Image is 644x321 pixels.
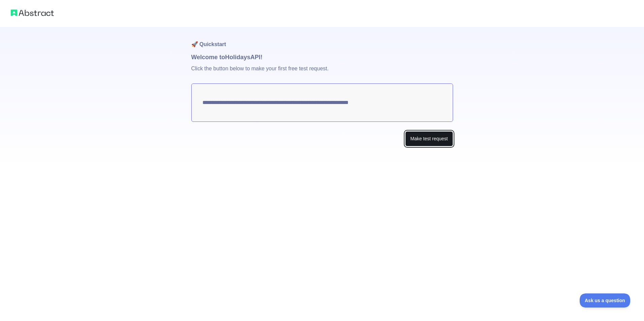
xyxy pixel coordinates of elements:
[191,62,453,83] p: Click the button below to make your first free test request.
[11,8,54,17] img: Abstract logo
[405,131,453,146] button: Make test request
[191,27,453,52] h1: 🚀 Quickstart
[580,293,631,308] iframe: Toggle Customer Support
[191,52,453,62] h1: Welcome to Holidays API!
